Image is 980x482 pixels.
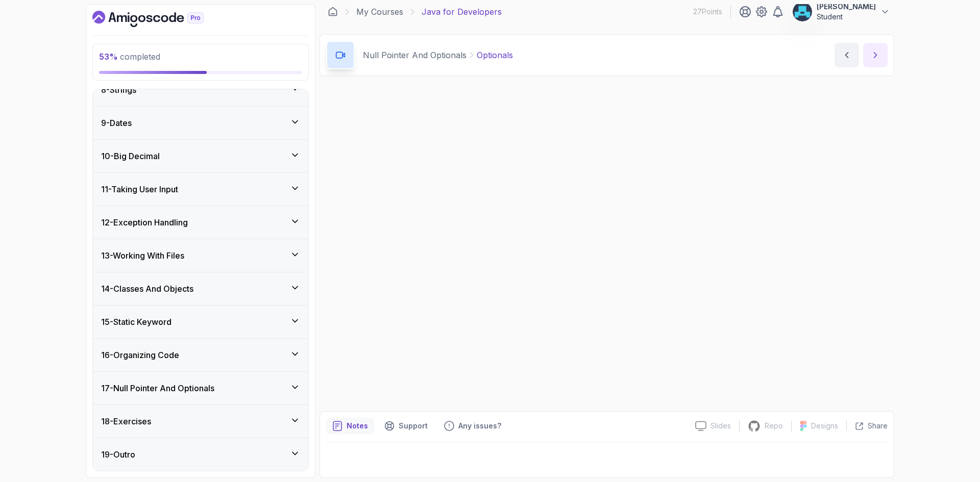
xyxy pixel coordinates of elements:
[326,418,374,434] button: notes button
[93,405,308,438] button: 18-Exercises
[846,421,888,431] button: Share
[101,117,132,129] h3: 9 - Dates
[99,52,160,62] span: completed
[93,339,308,371] button: 16-Organizing Code
[792,2,890,22] button: user profile image[PERSON_NAME]Student
[363,49,467,61] p: Null Pointer And Optionals
[93,173,308,206] button: 11-Taking User Input
[863,43,888,67] button: next content
[93,272,308,305] button: 14-Classes And Objects
[101,382,214,394] h3: 17 - Null Pointer And Optionals
[92,11,227,27] a: Dashboard
[93,107,308,139] button: 9-Dates
[93,206,308,239] button: 12-Exception Handling
[817,2,876,12] p: [PERSON_NAME]
[101,249,184,262] h3: 13 - Working With Files
[101,150,160,162] h3: 10 - Big Decimal
[438,418,507,434] button: Feedback button
[101,415,151,427] h3: 18 - Exercises
[93,372,308,404] button: 17-Null Pointer And Optionals
[93,140,308,172] button: 10-Big Decimal
[356,6,403,18] a: My Courses
[347,421,368,431] p: Notes
[93,306,308,338] button: 15-Static Keyword
[868,421,888,431] p: Share
[101,84,136,96] h3: 8 - Strings
[458,421,501,431] p: Any issues?
[93,73,308,106] button: 8-Strings
[817,12,876,22] p: Student
[422,6,502,18] p: Java for Developers
[765,421,783,431] p: Repo
[835,43,859,67] button: previous content
[101,183,178,195] h3: 11 - Taking User Input
[811,421,838,431] p: Designs
[320,84,894,407] iframe: 3 - Optionals
[93,239,308,272] button: 13-Working With Files
[710,421,731,431] p: Slides
[793,2,812,21] img: user profile image
[693,7,722,17] p: 27 Points
[101,216,188,229] h3: 12 - Exception Handling
[101,283,193,295] h3: 14 - Classes And Objects
[477,49,513,61] p: Optionals
[93,438,308,471] button: 19-Outro
[101,448,135,461] h3: 19 - Outro
[99,52,118,62] span: 53 %
[101,349,179,361] h3: 16 - Organizing Code
[328,7,338,17] a: Dashboard
[399,421,428,431] p: Support
[101,316,171,328] h3: 15 - Static Keyword
[378,418,434,434] button: Support button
